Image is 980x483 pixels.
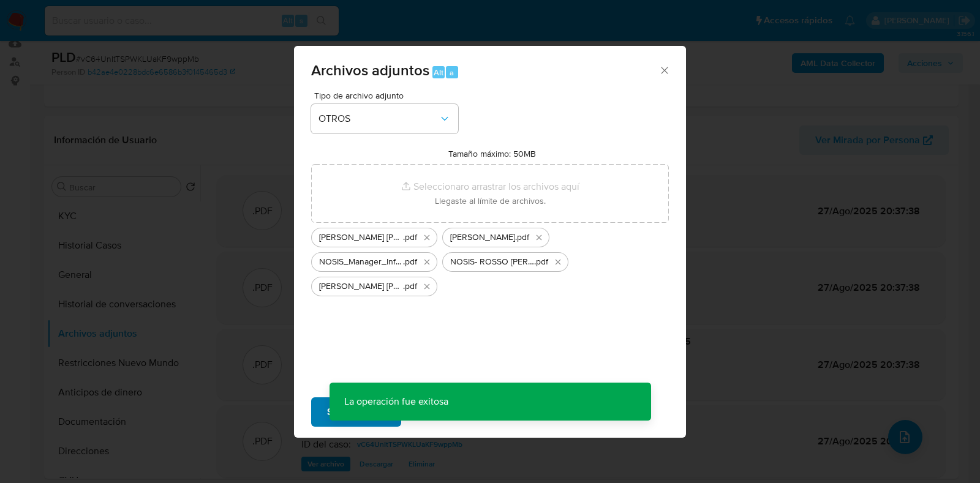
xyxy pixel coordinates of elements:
[403,231,417,244] span: .pdf
[319,231,403,244] span: [PERSON_NAME] [PERSON_NAME]
[534,256,548,268] span: .pdf
[311,104,458,133] button: OTROS
[403,280,417,293] span: .pdf
[551,255,565,269] button: Eliminar NOSIS- ROSSO FERNANDO JAVIER.pdf
[420,230,434,245] button: Eliminar NOSIS- BARATTA LUCAS MARTIN.pdf
[330,383,463,421] p: La operación fue exitosa
[658,64,669,75] button: Cerrar
[314,91,461,100] span: Tipo de archivo adjunto
[420,279,434,294] button: Eliminar NOSIS- BUSTOS MARIANO ANIBAL.pdf
[450,231,515,244] span: [PERSON_NAME]
[311,397,401,427] button: Subir archivo
[318,113,439,125] span: OTROS
[422,399,462,425] span: Cancelar
[319,256,403,268] span: NOSIS_Manager_InformeIndividual_30711088322_654924_20250801180555
[515,231,529,244] span: .pdf
[327,399,385,425] span: Subir archivo
[311,59,429,81] span: Archivos adjuntos
[420,255,434,269] button: Eliminar NOSIS_Manager_InformeIndividual_30711088322_654924_20250801180555.pdf
[434,67,443,78] span: Alt
[450,67,454,78] span: a
[319,280,403,293] span: [PERSON_NAME] [PERSON_NAME]
[532,230,546,245] button: Eliminar Oblea.pdf
[448,148,536,159] label: Tamaño máximo: 50MB
[450,256,534,268] span: NOSIS- ROSSO [PERSON_NAME]
[311,223,669,296] ul: Archivos seleccionados
[403,256,417,268] span: .pdf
